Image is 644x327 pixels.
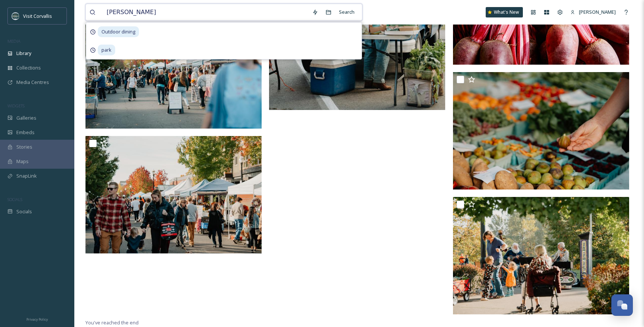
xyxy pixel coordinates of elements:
span: Privacy Policy [26,317,48,322]
span: Media Centres [16,79,49,86]
a: What's New [486,7,523,17]
span: Library [16,50,31,57]
span: SOCIALS [7,197,22,202]
img: Farmers-Market-Fall-VDohmen-Photography-02800.jpg [85,136,262,253]
span: MEDIA [7,38,20,44]
img: Farmers-Market-Fall-VDohmen-Photography-02606.jpg [453,72,629,190]
span: Visit Corvallis [23,13,52,19]
span: Collections [16,64,41,71]
span: Galleries [16,114,36,122]
span: SnapLink [16,172,37,179]
img: Farmers-Market-Fall-VDohmen-Photography-02795.jpg [85,11,262,129]
span: park [98,45,115,55]
span: Socials [16,208,32,215]
button: Open Chat [611,294,633,316]
span: [PERSON_NAME] [579,9,616,15]
img: visit-corvallis-badge-dark-blue-orange%281%29.png [12,12,19,20]
input: Search your library [103,4,308,20]
span: Maps [16,158,29,165]
span: Stories [16,143,32,150]
a: Privacy Policy [26,314,48,323]
img: Farmers-Market-Fall-VDohmen-Photography-02841.jpg [453,197,629,314]
a: [PERSON_NAME] [567,5,619,19]
span: Outdoor dining [98,26,139,37]
span: WIDGETS [7,103,25,109]
span: Embeds [16,129,35,136]
span: You've reached the end [85,319,139,326]
div: Search [335,5,358,19]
